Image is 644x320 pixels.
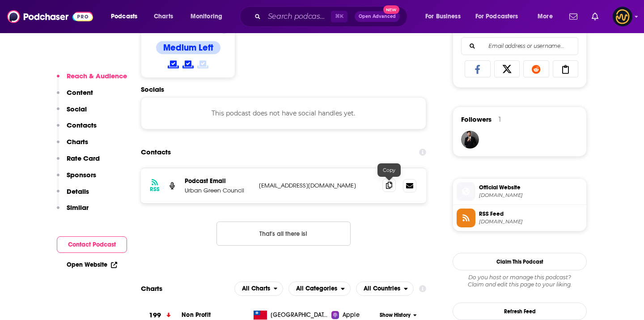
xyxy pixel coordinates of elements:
button: Rate Card [57,154,100,171]
h2: Socials [141,85,426,94]
span: Followers [461,115,491,124]
a: RSS Feed[DOMAIN_NAME] [457,209,583,227]
span: All Categories [296,286,337,292]
span: Apple [343,311,360,320]
button: open menu [531,9,564,24]
h2: Contacts [141,144,171,161]
a: Show notifications dropdown [566,9,581,24]
span: ⌘ K [331,11,347,22]
button: Content [57,88,93,105]
a: Open Website [67,261,117,269]
a: Charts [148,9,178,24]
span: New [383,5,399,14]
span: Show History [380,311,411,319]
p: [EMAIL_ADDRESS][DOMAIN_NAME] [259,182,375,189]
button: open menu [419,9,472,24]
button: Sponsors [57,171,96,187]
button: Claim This Podcast [453,253,587,270]
p: Charts [67,137,88,146]
a: Official Website[DOMAIN_NAME] [457,182,583,201]
p: Similar [67,203,89,212]
h4: Medium Left [163,42,213,53]
button: Contacts [57,121,97,137]
p: Reach & Audience [67,72,127,80]
p: Sponsors [67,171,96,179]
button: open menu [184,9,234,24]
a: Copy Link [553,60,579,77]
span: For Business [425,10,461,23]
span: anchor.fm [479,218,583,225]
p: Urban Green Council [185,187,252,194]
h2: Charts [141,284,162,293]
img: User Profile [613,7,632,26]
div: Claim and edit this page to your liking. [453,274,587,288]
button: Show History [377,311,420,319]
div: 1 [499,115,501,124]
span: Podcasts [111,10,137,23]
h2: Categories [288,282,351,296]
p: Contacts [67,121,97,129]
button: open menu [105,9,149,24]
span: All Countries [364,286,400,292]
button: open menu [234,282,284,296]
h3: RSS [150,186,160,193]
input: Email address or username... [469,38,571,55]
h2: Countries [356,282,414,296]
img: JohirMia [461,131,479,149]
span: Official Website [479,183,583,192]
button: Reach & Audience [57,72,127,88]
button: Details [57,187,89,204]
img: Podchaser - Follow, Share and Rate Podcasts [7,8,93,25]
button: open menu [288,282,351,296]
span: urbangreencouncil.org [479,192,583,199]
span: More [538,10,553,23]
button: Similar [57,203,89,220]
button: open menu [356,282,414,296]
button: Nothing here. [216,222,351,246]
button: Refresh Feed [453,303,587,320]
button: Charts [57,137,88,154]
a: Share on Reddit [523,60,549,77]
p: Rate Card [67,154,100,162]
span: Do you host or manage this podcast? [453,274,587,281]
a: Show notifications dropdown [588,9,602,24]
input: Search podcasts, credits, & more... [264,9,331,24]
span: Logged in as LowerStreet [613,7,632,26]
p: Content [67,88,93,97]
a: [GEOGRAPHIC_DATA], [GEOGRAPHIC_DATA] [250,311,332,320]
span: Monitoring [191,10,222,23]
div: Search podcasts, credits, & more... [248,6,416,27]
p: Social [67,105,87,113]
a: Share on Facebook [465,60,491,77]
button: Social [57,105,87,121]
a: Apple [331,311,377,320]
button: Show profile menu [613,7,632,26]
button: open menu [470,9,531,24]
span: RSS Feed [479,210,583,218]
span: Open Advanced [359,14,396,19]
a: Share on X/Twitter [494,60,520,77]
span: Charts [154,10,173,23]
div: This podcast does not have social handles yet. [141,97,426,129]
h2: Platforms [234,282,284,296]
button: Contact Podcast [57,236,127,253]
div: Copy [377,163,401,177]
p: Podcast Email [185,177,252,185]
span: Taiwan, Province of China [271,311,329,320]
span: All Charts [242,286,270,292]
button: Open AdvancedNew [355,11,400,22]
div: Search followers [461,37,578,55]
p: Details [67,187,89,196]
a: Non Profit [182,311,211,319]
span: For Podcasters [475,10,518,23]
